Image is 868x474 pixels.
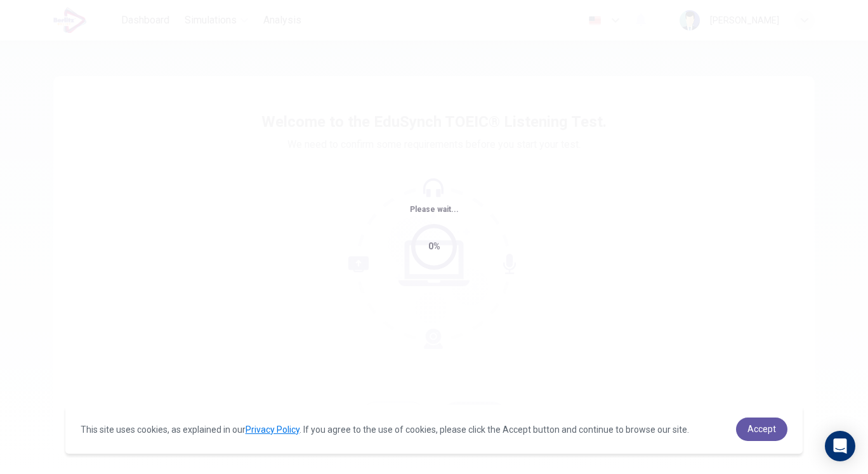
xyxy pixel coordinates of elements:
span: This site uses cookies, as explained in our . If you agree to the use of cookies, please click th... [81,425,689,435]
div: Open Intercom Messenger [825,431,855,461]
span: Please wait... [410,205,459,214]
div: 0% [428,239,440,254]
a: dismiss cookie message [736,418,787,441]
div: cookieconsent [65,405,803,454]
span: Accept [747,424,776,434]
a: Privacy Policy [246,425,299,435]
